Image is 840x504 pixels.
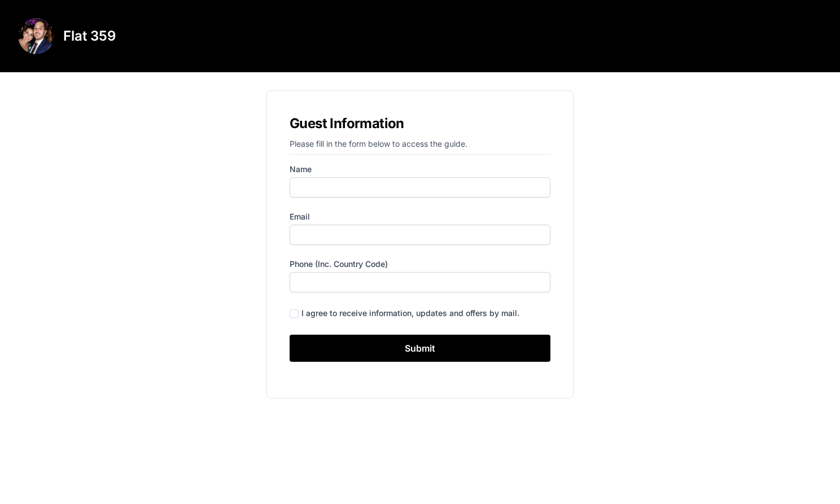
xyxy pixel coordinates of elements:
label: Email [290,211,550,222]
a: Flat 359 [18,18,116,54]
p: Please fill in the form below to access the guide. [290,138,550,155]
h1: Guest Information [290,113,550,134]
h3: Flat 359 [63,27,116,45]
label: Name [290,164,550,175]
label: Phone (inc. country code) [290,258,550,270]
div: I agree to receive information, updates and offers by mail. [301,308,519,319]
img: eqcwwvwsayrfpbuxhp2k6xr4xbnm [18,18,54,54]
input: Submit [290,335,550,362]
